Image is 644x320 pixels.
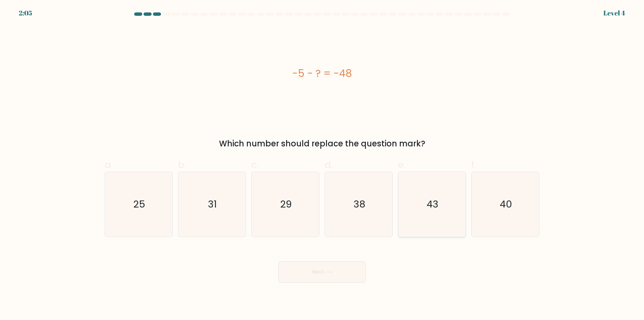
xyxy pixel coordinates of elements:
[500,198,512,211] text: 40
[427,198,438,211] text: 43
[603,8,625,18] div: Level 4
[278,261,366,283] button: Next
[398,158,406,171] span: e.
[325,158,333,171] span: d.
[471,158,476,171] span: f.
[133,198,145,211] text: 25
[208,198,217,211] text: 31
[251,158,259,171] span: c.
[109,138,535,150] div: Which number should replace the question mark?
[105,158,113,171] span: a.
[19,8,32,18] div: 2:05
[178,158,186,171] span: b.
[280,198,292,211] text: 29
[354,198,365,211] text: 38
[105,66,539,81] div: -5 - ? = -48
